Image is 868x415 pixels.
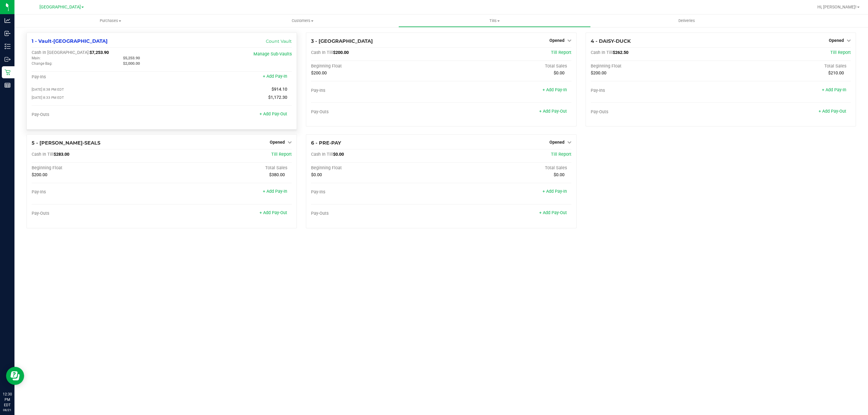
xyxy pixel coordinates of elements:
[54,152,69,157] span: $283.00
[311,165,441,171] div: Beginning Float
[271,152,292,157] a: Till Report
[817,5,857,9] span: Hi, [PERSON_NAME]!
[670,18,703,23] span: Deliveries
[539,210,567,215] a: + Add Pay-Out
[591,50,613,55] span: Cash In Till
[32,38,108,44] span: 1 - Vault-[GEOGRAPHIC_DATA]
[32,56,41,60] span: Main:
[311,189,441,195] div: Pay-Ins
[591,88,721,93] div: Pay-Ins
[123,61,140,66] span: $2,000.00
[5,43,11,49] inline-svg: Inventory
[268,95,287,100] span: $1,172.30
[591,109,721,115] div: Pay-Outs
[542,87,567,92] a: + Add Pay-In
[441,64,571,69] div: Total Sales
[311,211,441,216] div: Pay-Outs
[311,50,333,55] span: Cash In Till
[311,70,327,76] span: $200.00
[3,392,12,408] p: 12:30 PM EDT
[207,18,398,23] span: Customers
[259,111,287,117] a: + Add Pay-Out
[549,38,565,43] span: Opened
[32,95,64,100] span: [DATE] 8:33 PM EDT
[591,70,606,76] span: $200.00
[32,189,162,195] div: Pay-Ins
[263,189,287,194] a: + Add Pay-In
[819,109,846,114] a: + Add Pay-Out
[32,172,47,177] span: $200.00
[591,38,631,44] span: 4 - DAISY-DUCK
[542,189,567,194] a: + Add Pay-In
[398,14,590,27] a: Tills
[32,152,54,157] span: Cash In Till
[259,210,287,215] a: + Add Pay-Out
[554,70,565,76] span: $0.00
[830,50,851,55] a: Till Report
[270,140,285,145] span: Opened
[829,38,844,43] span: Opened
[3,408,12,412] p: 08/21
[613,50,628,55] span: $262.50
[311,88,441,93] div: Pay-Ins
[554,172,565,177] span: $0.00
[162,165,292,171] div: Total Sales
[14,18,206,23] span: Purchases
[266,39,292,44] a: Count Vault
[32,50,90,55] span: Cash In [GEOGRAPHIC_DATA]:
[269,172,285,177] span: $380.00
[5,69,11,75] inline-svg: Retail
[32,112,162,117] div: Pay-Outs
[263,74,287,79] a: + Add Pay-In
[39,5,81,10] span: [GEOGRAPHIC_DATA]
[32,165,162,171] div: Beginning Float
[441,165,571,171] div: Total Sales
[311,152,333,157] span: Cash In Till
[311,140,341,146] span: 6 - PRE-PAY
[399,18,590,23] span: Tills
[591,64,721,69] div: Beginning Float
[5,17,11,23] inline-svg: Analytics
[14,14,206,27] a: Purchases
[206,14,398,27] a: Customers
[5,82,11,88] inline-svg: Reports
[32,74,162,80] div: Pay-Ins
[551,50,571,55] a: Till Report
[333,152,344,157] span: $0.00
[311,38,373,44] span: 3 - [GEOGRAPHIC_DATA]
[32,140,100,146] span: 5 - [PERSON_NAME]-SEALS
[721,64,851,69] div: Total Sales
[591,14,783,27] a: Deliveries
[253,51,292,57] a: Manage Sub-Vaults
[272,87,287,92] span: $914.10
[6,367,24,385] iframe: Resource center
[32,61,52,66] span: Change Bag:
[123,56,140,60] span: $5,253.90
[549,140,565,145] span: Opened
[311,64,441,69] div: Beginning Float
[311,172,322,177] span: $0.00
[551,152,571,157] a: Till Report
[32,211,162,216] div: Pay-Outs
[90,50,109,55] span: $7,253.90
[539,109,567,114] a: + Add Pay-Out
[32,87,64,92] span: [DATE] 8:38 PM EDT
[822,87,846,92] a: + Add Pay-In
[5,56,11,62] inline-svg: Outbound
[828,70,844,76] span: $210.00
[311,109,441,115] div: Pay-Outs
[5,30,11,36] inline-svg: Inbound
[333,50,349,55] span: $200.00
